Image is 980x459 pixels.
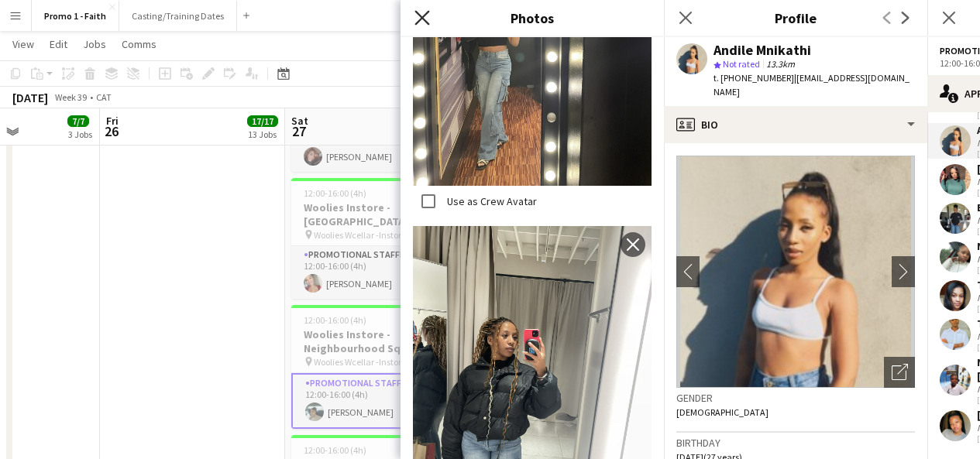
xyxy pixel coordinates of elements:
a: Edit [43,34,74,54]
span: Woolies Wcellar -Instore Wine Tasting Neighbourhood Square [314,356,430,368]
h3: Profile [664,8,927,28]
span: 17/17 [247,115,278,127]
span: Not rated [723,58,760,70]
span: Sat [291,114,308,128]
span: 12:00-16:00 (4h) [304,444,366,456]
h3: Birthday [676,436,915,450]
span: Week 39 [51,91,90,103]
span: Jobs [83,37,106,51]
h3: Photos [401,8,664,28]
div: Open photos pop-in [884,357,915,388]
a: Comms [115,34,163,54]
span: View [12,37,34,51]
div: 13 Jobs [248,128,277,140]
app-card-role: Promotional Staffing (Brand Ambassadors)1/112:00-16:00 (4h)[PERSON_NAME] [291,373,465,429]
div: 3 Jobs [68,128,92,140]
button: Casting/Training Dates [119,1,237,31]
span: 7/7 [67,115,89,127]
a: View [6,34,40,54]
span: 12:00-16:00 (4h) [304,314,366,326]
app-job-card: 12:00-16:00 (4h)1/1Woolies Instore - Neighbourhood Square Woolies Wcellar -Instore Wine Tasting N... [291,305,465,429]
app-card-role: Promotional Staffing (Brand Ambassadors)1/112:00-16:00 (4h)[PERSON_NAME] [291,246,465,299]
div: Andile Mnikathi [714,43,811,57]
span: Comms [122,37,156,51]
div: [DATE] [12,90,48,105]
span: 12:00-16:00 (4h) [304,187,366,199]
span: Fri [106,114,119,128]
app-job-card: 12:00-16:00 (4h)1/1Woolies Instore - [GEOGRAPHIC_DATA] Woolies Wcellar -Instore Wine Tasting Moun... [291,178,465,299]
span: [DEMOGRAPHIC_DATA] [676,406,769,418]
h3: Woolies Instore - [GEOGRAPHIC_DATA] [291,200,465,228]
button: Promo 1 - Faith [32,1,119,31]
div: CAT [96,91,112,103]
span: 27 [289,122,308,140]
h3: Gender [676,391,915,405]
h3: Woolies Instore - Neighbourhood Square [291,327,465,355]
span: Edit [50,37,67,51]
app-card-role: Promotional Staffing (Brand Ambassadors)1/112:00-16:00 (4h)[PERSON_NAME] [291,119,465,172]
span: t. [PHONE_NUMBER] [714,72,794,84]
label: Use as Crew Avatar [444,194,537,207]
span: 26 [104,122,119,140]
span: 13.3km [763,58,798,70]
img: Crew avatar or photo [676,156,915,388]
div: Bio [664,106,927,143]
span: Woolies Wcellar -Instore Wine Tasting Mountain Mill [314,229,430,241]
a: Jobs [77,34,112,54]
span: | [EMAIL_ADDRESS][DOMAIN_NAME] [714,72,910,98]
